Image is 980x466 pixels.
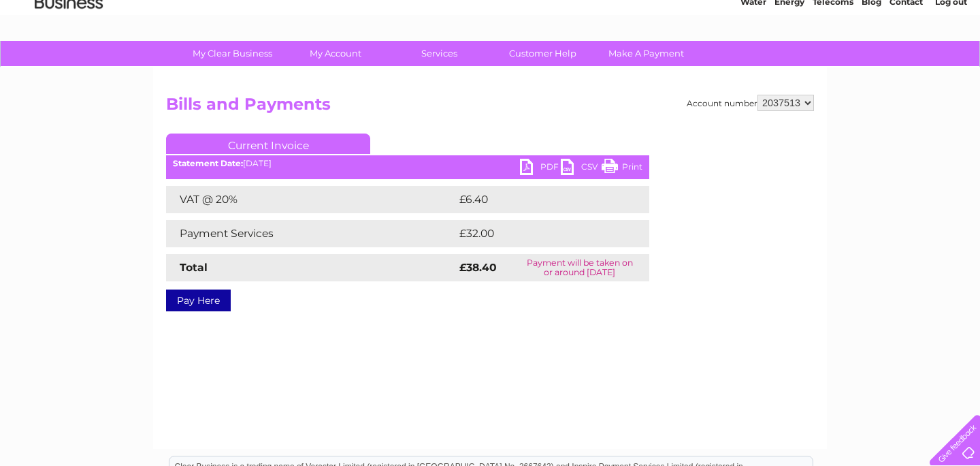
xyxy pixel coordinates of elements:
[166,159,649,168] div: [DATE]
[561,159,602,178] a: CSV
[383,41,495,66] a: Services
[520,159,561,178] a: PDF
[173,158,243,168] b: Statement Date:
[459,261,497,274] strong: £38.40
[169,7,813,66] div: Clear Business is a trading name of Verastar Limited (registered in [GEOGRAPHIC_DATA] No. 3667643...
[166,186,456,213] td: VAT @ 20%
[590,41,702,66] a: Make A Payment
[889,58,923,68] a: Contact
[740,58,766,68] a: Water
[166,290,231,311] a: Pay Here
[487,41,599,66] a: Customer Help
[862,58,881,68] a: Blog
[935,58,967,68] a: Log out
[166,134,370,154] a: Current Invoice
[813,58,853,68] a: Telecoms
[166,220,456,247] td: Payment Services
[687,95,814,111] div: Account number
[180,261,208,274] strong: Total
[166,95,814,121] h2: Bills and Payments
[34,35,103,77] img: logo.png
[510,254,649,281] td: Payment will be taken on or around [DATE]
[723,7,817,24] a: 0333 014 3131
[280,41,392,66] a: My Account
[602,159,642,178] a: Print
[176,41,289,66] a: My Clear Business
[456,220,622,247] td: £32.00
[456,186,618,213] td: £6.40
[774,58,804,68] a: Energy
